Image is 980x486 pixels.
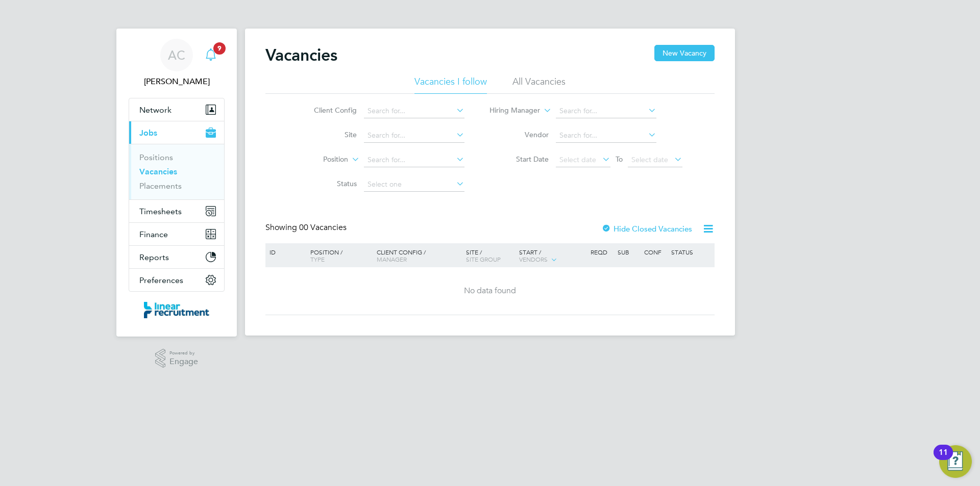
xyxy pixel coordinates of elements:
input: Search for... [556,104,656,118]
span: Network [139,105,171,115]
h2: Vacancies [265,45,337,65]
a: AC[PERSON_NAME] [129,39,225,88]
label: Position [289,155,348,165]
span: Timesheets [139,207,182,216]
input: Search for... [364,104,464,118]
div: 11 [939,452,948,466]
button: Finance [129,223,224,245]
span: Type [310,255,325,263]
input: Search for... [364,153,464,167]
a: Powered byEngage [155,349,199,368]
span: Preferences [139,275,183,285]
button: New Vacancy [654,45,715,61]
input: Search for... [364,129,464,143]
a: Vacancies [139,167,177,176]
label: Client Config [298,106,357,115]
span: Anneliese Clifton [129,75,225,88]
div: Status [669,243,713,261]
span: Select date [559,155,596,164]
span: Finance [139,229,168,239]
a: Placements [139,181,182,191]
input: Select one [364,177,464,192]
span: To [612,152,626,166]
span: Vendors [519,255,548,263]
span: Reports [139,252,169,262]
button: Jobs [129,121,224,144]
div: Start / [517,243,588,269]
span: Manager [377,255,407,263]
button: Timesheets [129,200,224,222]
div: Site / [463,243,517,268]
div: Conf [642,243,668,261]
label: Hide Closed Vacancies [601,224,692,234]
img: linearrecruitment-logo-retina.png [144,302,209,318]
label: Hiring Manager [481,106,540,116]
button: Open Resource Center, 11 new notifications [939,445,972,478]
div: Reqd [588,243,615,261]
button: Reports [129,246,224,268]
div: Showing [265,222,349,233]
div: No data found [267,286,713,296]
span: 00 Vacancies [299,222,347,233]
label: Vendor [490,130,549,139]
a: Positions [139,152,173,162]
li: Vacancies I follow [414,75,487,94]
div: Position / [303,243,374,268]
input: Search for... [556,129,656,143]
span: Jobs [139,128,157,138]
div: Jobs [129,144,224,199]
span: AC [168,48,185,62]
button: Network [129,98,224,121]
span: Engage [169,357,198,366]
label: Start Date [490,155,549,164]
label: Status [298,179,357,188]
div: Client Config / [374,243,463,268]
a: 9 [201,39,221,71]
a: Go to home page [129,302,225,318]
label: Site [298,130,357,139]
nav: Main navigation [116,29,237,337]
li: All Vacancies [512,75,566,94]
span: 9 [213,42,226,55]
div: Sub [615,243,642,261]
span: Powered by [169,349,198,357]
span: Select date [631,155,668,164]
span: Site Group [466,255,501,263]
button: Preferences [129,269,224,291]
div: ID [267,243,303,261]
